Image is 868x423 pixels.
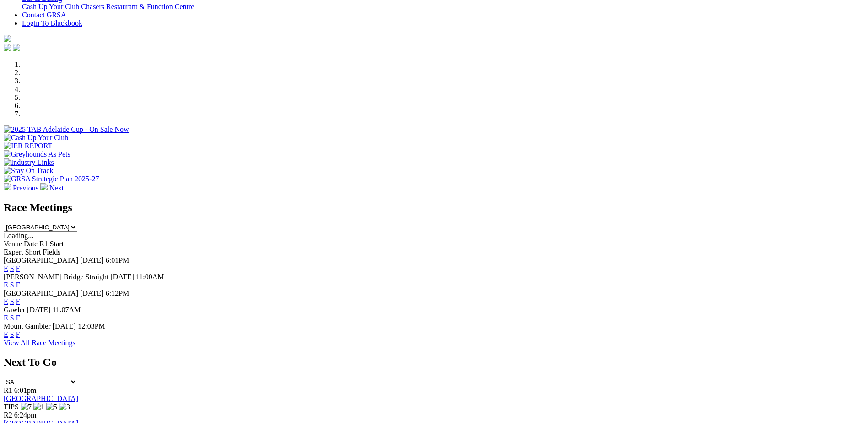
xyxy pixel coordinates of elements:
span: Short [25,248,41,256]
img: chevron-right-pager-white.svg [40,183,48,190]
h2: Next To Go [4,356,864,369]
a: S [10,298,14,305]
a: S [10,281,14,289]
span: 6:01PM [106,256,129,264]
span: [DATE] [27,306,51,314]
a: Cash Up Your Club [22,3,79,11]
a: F [16,298,20,305]
a: [GEOGRAPHIC_DATA] [4,395,78,402]
span: Date [24,240,38,248]
span: Previous [13,184,38,192]
span: Loading... [4,232,33,239]
a: F [16,314,20,322]
img: twitter.svg [13,44,20,51]
img: 1 [33,403,44,411]
a: E [4,265,8,272]
a: E [4,314,8,322]
span: [PERSON_NAME] Bridge Straight [4,273,108,281]
img: 5 [46,403,57,411]
img: IER REPORT [4,142,52,150]
span: Gawler [4,306,25,314]
img: 2025 TAB Adelaide Cup - On Sale Now [4,125,129,134]
span: R2 [4,411,12,419]
span: [GEOGRAPHIC_DATA] [4,289,78,297]
span: 12:03PM [78,322,105,330]
a: F [16,281,20,289]
img: logo-grsa-white.png [4,35,11,42]
div: Bar & Dining [22,3,864,11]
img: 3 [59,403,70,411]
a: S [10,331,14,338]
a: Login To Blackbook [22,19,82,27]
a: E [4,331,8,338]
span: [DATE] [80,256,104,264]
img: Cash Up Your Club [4,134,68,142]
span: R1 [4,386,12,394]
a: S [10,314,14,322]
span: R1 Start [39,240,64,248]
span: 11:07AM [53,306,81,314]
span: 6:24pm [14,411,37,419]
img: 7 [21,403,32,411]
a: F [16,331,20,338]
h2: Race Meetings [4,201,864,214]
a: View All Race Meetings [4,339,75,347]
img: Industry Links [4,158,54,167]
span: Mount Gambier [4,322,51,330]
span: Expert [4,248,23,256]
span: [DATE] [110,273,134,281]
a: Contact GRSA [22,11,66,19]
a: Next [40,184,64,192]
img: facebook.svg [4,44,11,51]
span: [DATE] [80,289,104,297]
a: S [10,265,14,272]
a: Previous [4,184,40,192]
a: Chasers Restaurant & Function Centre [81,3,194,11]
img: Greyhounds As Pets [4,150,70,158]
span: 6:01pm [14,386,37,394]
span: 6:12PM [106,289,129,297]
a: E [4,281,8,289]
span: 11:00AM [136,273,164,281]
a: F [16,265,20,272]
img: GRSA Strategic Plan 2025-27 [4,175,99,183]
span: [DATE] [53,322,76,330]
img: Stay On Track [4,167,53,175]
span: Venue [4,240,22,248]
img: chevron-left-pager-white.svg [4,183,11,190]
a: E [4,298,8,305]
span: Fields [43,248,60,256]
span: Next [49,184,64,192]
span: TIPS [4,403,19,411]
span: [GEOGRAPHIC_DATA] [4,256,78,264]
